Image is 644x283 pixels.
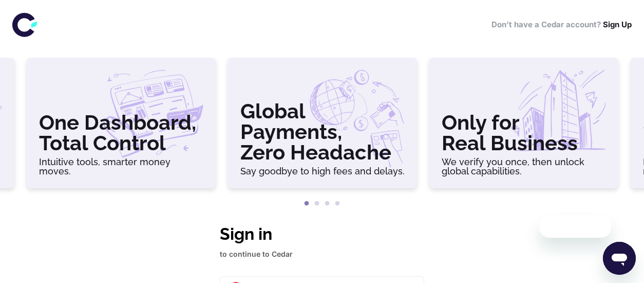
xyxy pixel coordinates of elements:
h6: Intuitive tools, smarter money moves. [39,157,203,176]
h6: Don’t have a Cedar account? [491,19,632,31]
a: Sign Up [603,20,632,29]
h3: Global Payments, Zero Headache [240,101,405,163]
button: 2 [312,199,322,209]
button: 3 [322,199,332,209]
h3: One Dashboard, Total Control [39,112,203,153]
h1: Sign in [220,222,424,246]
iframe: הודעה מהחברה [539,215,611,238]
p: to continue to Cedar [220,249,424,260]
button: 1 [301,199,312,209]
iframe: לחצן לפתיחת חלון הודעות הטקסט [603,242,636,275]
h6: We verify you once, then unlock global capabilities. [442,157,606,176]
h6: Say goodbye to high fees and delays. [240,167,405,176]
button: 4 [332,199,343,209]
h3: Only for Real Business [442,112,606,153]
